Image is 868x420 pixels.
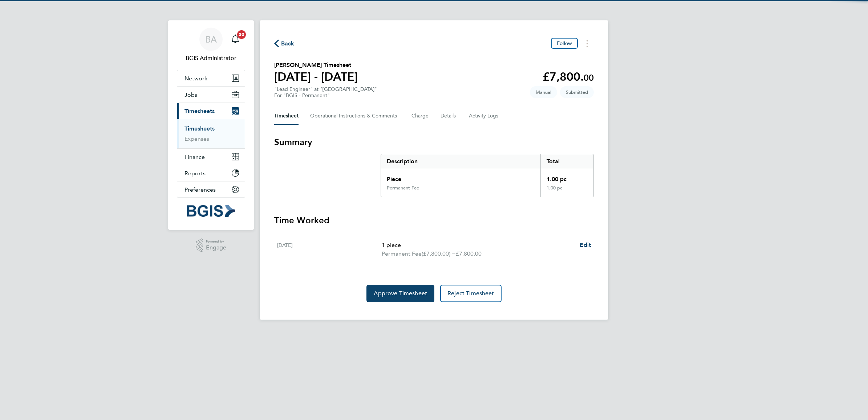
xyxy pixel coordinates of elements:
button: Preferences [177,181,245,197]
span: Engage [206,245,226,251]
span: 00 [584,72,594,83]
span: Timesheets [184,108,215,115]
h1: [DATE] - [DATE] [274,69,358,84]
button: Operational Instructions & Comments [310,107,400,125]
section: Timesheet [274,136,594,302]
button: Activity Logs [469,107,499,125]
a: Expenses [184,135,209,142]
span: 20 [237,30,246,39]
button: Back [274,39,295,48]
div: "Lead Engineer" at "[GEOGRAPHIC_DATA]" [274,86,377,99]
div: Total [540,154,593,169]
a: BABGIS Administrator [177,28,245,63]
nav: Main navigation [168,20,254,230]
a: Edit [580,241,591,249]
app-decimal: £7,800. [543,70,594,84]
span: BGIS Administrator [177,54,245,63]
span: BA [205,35,217,44]
span: This timesheet was manually created. [530,86,557,98]
div: Description [381,154,540,169]
span: Follow [557,40,572,47]
button: Follow [551,38,578,49]
div: 1.00 pc [540,185,593,197]
button: Reports [177,165,245,181]
span: Edit [580,241,591,248]
a: Timesheets [184,125,215,132]
button: Timesheets [177,103,245,119]
button: Finance [177,149,245,165]
a: Go to home page [177,205,245,217]
span: £7,800.00 [456,250,482,257]
h2: [PERSON_NAME] Timesheet [274,61,358,69]
div: [DATE] [277,241,382,258]
span: Back [281,39,295,48]
a: Powered byEngage [196,239,227,252]
button: Details [441,107,457,125]
h3: Summary [274,136,594,148]
span: Powered by [206,239,226,245]
span: Network [184,75,207,82]
div: Permanent Fee [387,185,419,191]
div: Piece [381,169,540,185]
button: Approve Timesheet [366,285,434,302]
a: 20 [228,28,243,51]
div: 1.00 pc [540,169,593,185]
button: Charge [411,107,429,125]
span: Approve Timesheet [374,290,427,297]
img: bgis-logo-retina.png [187,205,235,217]
button: Timesheets Menu [581,38,594,49]
button: Network [177,70,245,86]
button: Timesheet [274,107,299,125]
span: (£7,800.00) = [422,250,456,257]
span: This timesheet is Submitted. [560,86,594,98]
button: Jobs [177,87,245,103]
span: Reject Timesheet [447,290,494,297]
span: Finance [184,153,205,160]
h3: Time Worked [274,215,594,226]
p: 1 piece [382,241,574,249]
span: Permanent Fee [382,249,422,258]
div: For "BGIS - Permanent" [274,92,377,99]
span: Reports [184,170,206,177]
button: Reject Timesheet [440,285,502,302]
div: Summary [381,154,594,197]
div: Timesheets [177,119,245,148]
span: Preferences [184,186,216,193]
span: Jobs [184,91,197,98]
